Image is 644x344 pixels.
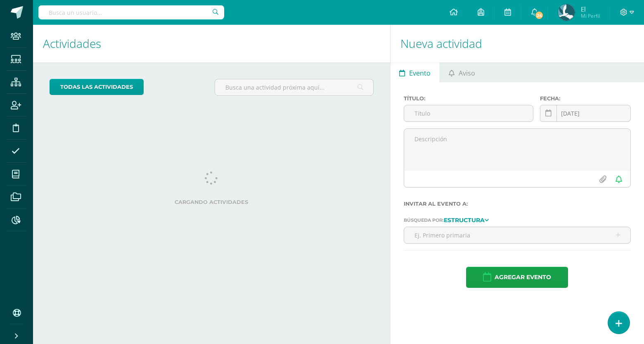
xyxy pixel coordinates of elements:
a: Estructura [444,217,489,223]
span: El [581,5,600,13]
span: 24 [535,11,544,20]
strong: Estructura [444,216,485,224]
span: Búsqueda por: [404,217,444,223]
span: Evento [409,63,431,83]
span: Agregar evento [495,267,551,287]
h1: Actividades [43,25,380,62]
label: Invitar al evento a: [404,201,631,207]
label: Fecha: [540,95,631,102]
a: Evento [391,62,440,82]
label: Título: [404,95,533,102]
input: Fecha de entrega [540,105,630,121]
input: Busca un usuario... [38,5,224,19]
h1: Nueva actividad [400,25,634,62]
button: Agregar evento [466,267,568,288]
span: Mi Perfil [581,12,600,19]
a: todas las Actividades [50,79,144,95]
span: Aviso [459,63,475,83]
input: Título [404,105,533,121]
img: aadb2f206acb1495beb7d464887e2f8d.png [558,4,575,21]
input: Ej. Primero primaria [404,227,630,243]
label: Cargando actividades [50,199,374,205]
input: Busca una actividad próxima aquí... [215,79,373,95]
a: Aviso [440,62,484,82]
